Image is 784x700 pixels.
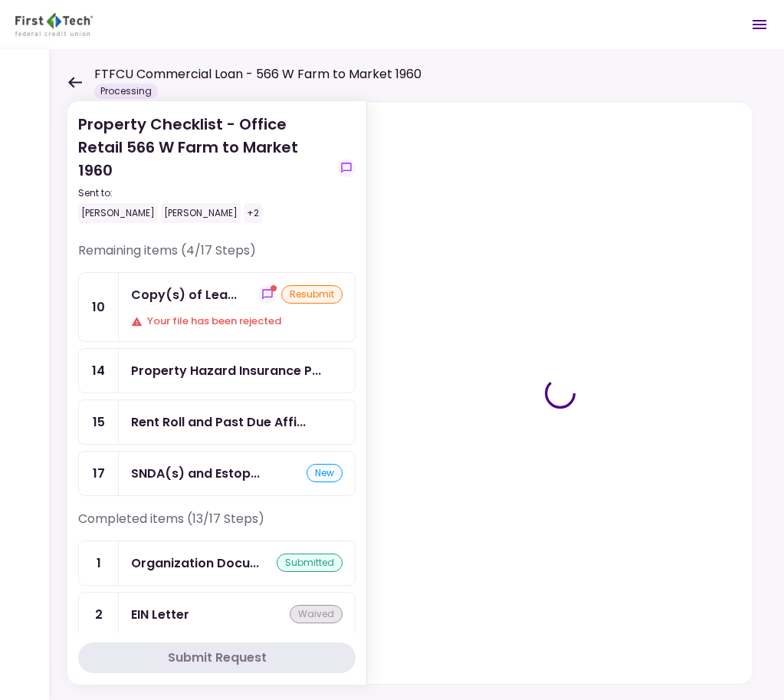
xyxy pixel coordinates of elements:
[79,593,119,636] div: 2
[78,113,331,223] div: Property Checklist - Office Retail 566 W Farm to Market 1960
[741,6,778,43] button: Open menu
[78,451,356,496] a: 17SNDA(s) and Estoppel(s)new
[79,400,119,444] div: 15
[161,203,241,223] div: [PERSON_NAME]
[131,285,237,304] div: Copy(s) of Lease(s) and Amendment(s)
[79,541,119,585] div: 1
[79,273,119,341] div: 10
[290,605,343,623] div: waived
[131,412,306,432] div: Rent Roll and Past Due Affidavit
[78,348,356,393] a: 14Property Hazard Insurance Policy and Liability Insurance Policy
[277,554,343,572] div: submitted
[78,541,356,586] a: 1Organization Documents for Borrowing Entitysubmitted
[79,349,119,393] div: 14
[131,605,189,624] div: EIN Letter
[78,642,356,673] button: Submit Request
[244,203,262,223] div: +2
[78,203,158,223] div: [PERSON_NAME]
[78,510,356,541] div: Completed items (13/17 Steps)
[131,361,321,380] div: Property Hazard Insurance Policy and Liability Insurance Policy
[94,84,158,99] div: Processing
[78,186,331,200] div: Sent to:
[131,464,260,483] div: SNDA(s) and Estoppel(s)
[281,285,343,304] div: resubmit
[78,242,356,272] div: Remaining items (4/17 Steps)
[78,592,356,637] a: 2EIN Letterwaived
[337,159,356,177] button: show-messages
[168,649,267,667] div: Submit Request
[258,285,277,304] button: show-messages
[131,314,343,329] div: Your file has been rejected
[307,464,343,482] div: new
[15,13,93,36] img: Partner icon
[79,452,119,495] div: 17
[78,399,356,445] a: 15Rent Roll and Past Due Affidavit
[131,554,259,573] div: Organization Documents for Borrowing Entity
[78,272,356,342] a: 10Copy(s) of Lease(s) and Amendment(s)show-messagesresubmitYour file has been rejected
[94,65,422,84] h1: FTFCU Commercial Loan - 566 W Farm to Market 1960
